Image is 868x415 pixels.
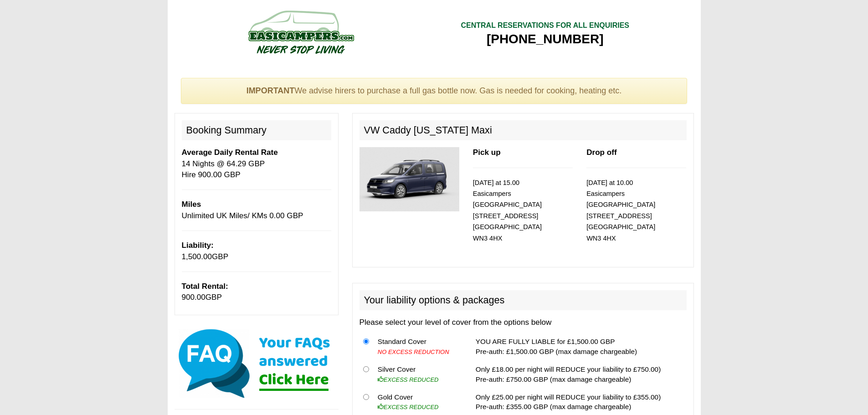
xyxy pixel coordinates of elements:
p: GBP [182,240,331,262]
b: Pick up [473,148,501,157]
p: 14 Nights @ 64.29 GBP Hire 900.00 GBP [182,147,331,180]
div: CENTRAL RESERVATIONS FOR ALL ENQUIRIES [461,20,629,31]
i: EXCESS REDUCED [378,404,439,410]
h2: Your liability options & packages [360,290,687,310]
i: EXCESS REDUCED [378,376,439,383]
td: Only £18.00 per night will REDUCE your liability to £750.00) Pre-auth: £750.00 GBP (max damage ch... [472,360,687,388]
b: Miles [182,200,201,209]
small: [DATE] at 15.00 Easicampers [GEOGRAPHIC_DATA] [STREET_ADDRESS] [GEOGRAPHIC_DATA] WN3 4HX [473,179,542,242]
img: Click here for our most common FAQs [175,327,339,400]
div: [PHONE_NUMBER] [461,31,629,47]
td: Silver Cover [374,360,462,388]
td: YOU ARE FULLY LIABLE for £1,500.00 GBP Pre-auth: £1,500.00 GBP (max damage chargeable) [472,333,687,361]
div: We advise hirers to purchase a full gas bottle now. Gas is needed for cooking, heating etc. [181,78,688,104]
span: 900.00 [182,293,205,302]
strong: IMPORTANT [247,86,295,95]
b: Liability: [182,241,214,250]
b: Drop off [586,148,616,157]
b: Total Rental: [182,282,228,291]
h2: VW Caddy [US_STATE] Maxi [360,120,687,140]
img: 348.jpg [360,147,459,211]
span: 1,500.00 [182,252,212,261]
small: [DATE] at 10.00 Easicampers [GEOGRAPHIC_DATA] [STREET_ADDRESS] [GEOGRAPHIC_DATA] WN3 4HX [586,179,655,242]
p: Unlimited UK Miles/ KMs 0.00 GBP [182,199,331,221]
i: NO EXCESS REDUCTION [378,348,449,355]
p: GBP [182,281,331,303]
img: campers-checkout-logo.png [214,7,387,57]
h2: Booking Summary [182,120,331,140]
b: Average Daily Rental Rate [182,148,278,157]
td: Standard Cover [374,333,462,361]
p: Please select your level of cover from the options below [360,317,687,328]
